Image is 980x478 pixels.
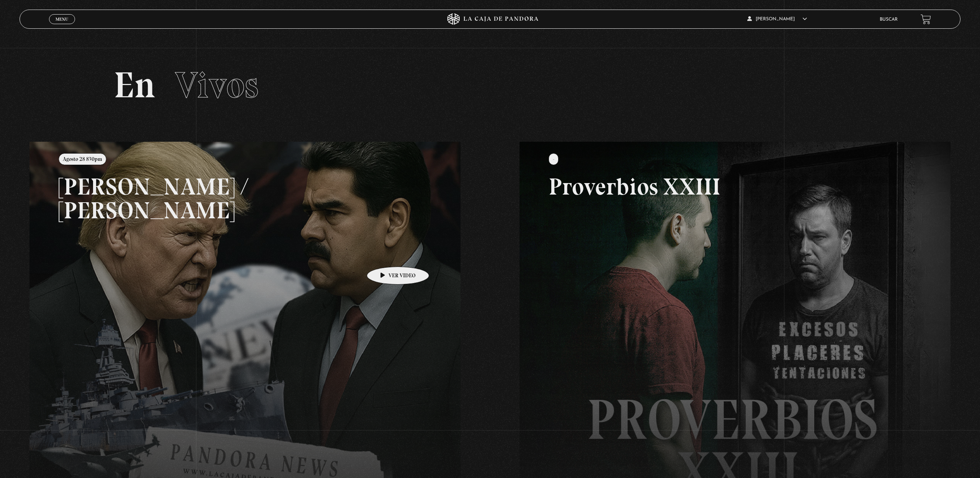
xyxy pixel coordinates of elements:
[921,14,931,24] a: View your shopping cart
[880,17,898,22] a: Buscar
[56,17,68,21] span: Menu
[747,17,807,21] span: [PERSON_NAME]
[114,67,866,103] h2: En
[53,23,71,29] span: Cerrar
[175,63,258,107] span: Vivos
